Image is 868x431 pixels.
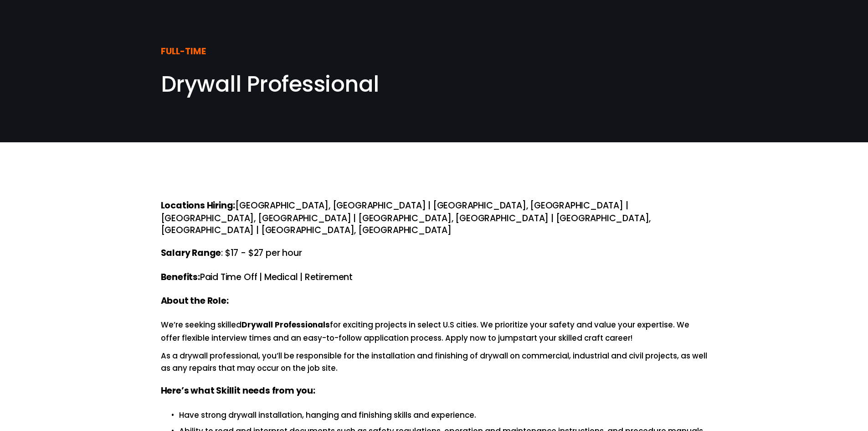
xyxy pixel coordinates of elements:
strong: Drywall Professionals [241,319,330,332]
strong: Salary Range [161,246,221,261]
strong: FULL-TIME [161,45,206,60]
strong: Locations Hiring: [161,199,236,214]
p: As a drywall professional, you’ll be responsible for the installation and finishing of drywall on... [161,350,708,374]
strong: Benefits: [161,270,200,286]
h4: [GEOGRAPHIC_DATA], [GEOGRAPHIC_DATA] | [GEOGRAPHIC_DATA], [GEOGRAPHIC_DATA] | [GEOGRAPHIC_DATA], ... [161,200,708,237]
span: Drywall Professional [161,69,379,99]
strong: About the Role: [161,294,229,309]
p: We’re seeking skilled for exciting projects in select U.S cities. We prioritize your safety and v... [161,319,708,344]
strong: Here’s what Skillit needs from you: [161,384,315,399]
h4: Paid Time Off | Medical | Retirement [161,271,708,284]
p: Have strong drywall installation, hanging and finishing skills and experience. [179,409,708,421]
h4: : $17 - $27 per hour [161,247,708,260]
